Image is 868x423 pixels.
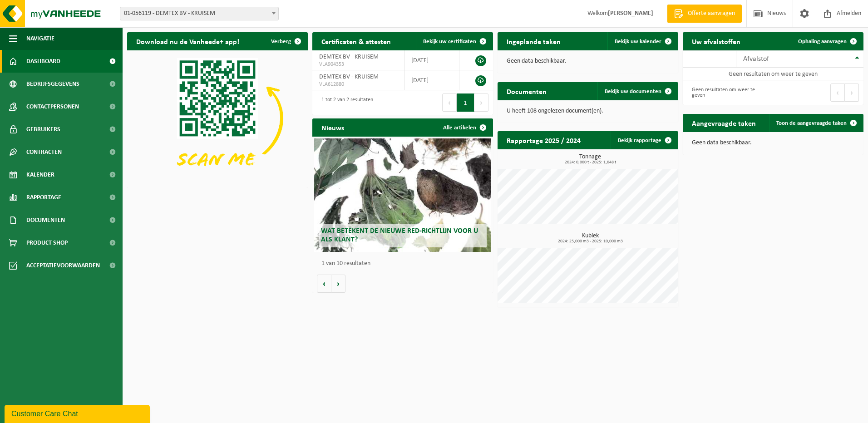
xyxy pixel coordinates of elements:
a: Bekijk uw documenten [597,82,677,100]
button: Verberg [264,32,307,50]
a: Bekijk uw certificaten [416,32,492,50]
h2: Download nu de Vanheede+ app! [127,32,248,50]
button: Previous [442,93,457,112]
button: Volgende [331,275,345,293]
h2: Ingeplande taken [498,32,570,50]
a: Ophaling aanvragen [791,32,863,50]
span: Gebruikers [26,118,60,141]
span: 01-056119 - DEMTEX BV - KRUISEM [120,7,279,20]
p: U heeft 108 ongelezen document(en). [507,108,669,114]
a: Bekijk rapportage [611,131,677,149]
h2: Aangevraagde taken [683,114,765,132]
h2: Rapportage 2025 / 2024 [498,131,590,149]
button: 1 [457,93,474,112]
span: Rapportage [26,186,61,209]
div: 1 tot 2 van 2 resultaten [317,93,373,113]
span: Navigatie [26,27,54,50]
h2: Uw afvalstoffen [683,32,750,50]
span: Wat betekent de nieuwe RED-richtlijn voor u als klant? [321,227,478,243]
span: Bedrijfsgegevens [26,73,79,95]
span: Ophaling aanvragen [798,39,847,44]
h2: Nieuws [312,118,353,136]
span: DEMTEX BV - KRUISEM [319,54,379,60]
span: Offerte aanvragen [686,9,737,18]
p: 1 van 10 resultaten [321,261,488,267]
span: Bekijk uw kalender [615,39,661,44]
td: [DATE] [404,70,459,90]
iframe: chat widget [5,403,152,423]
span: Contracten [26,141,62,163]
h2: Certificaten & attesten [312,32,400,50]
a: Toon de aangevraagde taken [769,114,863,132]
p: Geen data beschikbaar. [692,140,854,146]
span: Toon de aangevraagde taken [776,120,847,126]
a: Alle artikelen [436,118,492,137]
span: Bekijk uw certificaten [423,39,476,44]
button: Vorige [317,275,331,293]
button: Previous [830,84,845,102]
button: Next [845,84,859,102]
h2: Documenten [498,82,556,100]
span: DEMTEX BV - KRUISEM [319,74,379,80]
strong: [PERSON_NAME] [608,10,653,17]
span: Bekijk uw documenten [605,89,661,94]
span: Afvalstof [743,55,769,63]
a: Bekijk uw kalender [607,32,677,50]
span: 01-056119 - DEMTEX BV - KRUISEM [120,7,278,20]
td: Geen resultaten om weer te geven [683,68,863,80]
span: VLA612880 [319,81,397,88]
span: 2024: 25,000 m3 - 2025: 10,000 m3 [502,239,678,244]
a: Offerte aanvragen [667,5,742,23]
span: Dashboard [26,50,60,73]
span: Contactpersonen [26,95,79,118]
button: Next [474,93,488,112]
h3: Tonnage [502,154,678,165]
span: Kalender [26,163,54,186]
img: Download de VHEPlus App [127,50,308,186]
span: 2024: 0,000 t - 2025: 1,048 t [502,160,678,165]
h3: Kubiek [502,233,678,244]
div: Geen resultaten om weer te geven [687,83,769,103]
span: Documenten [26,209,65,231]
p: Geen data beschikbaar. [507,58,669,64]
span: Verberg [271,39,291,44]
span: Product Shop [26,231,68,254]
span: VLA904353 [319,61,397,68]
td: [DATE] [404,50,459,70]
a: Wat betekent de nieuwe RED-richtlijn voor u als klant? [314,138,491,252]
span: Acceptatievoorwaarden [26,254,100,277]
